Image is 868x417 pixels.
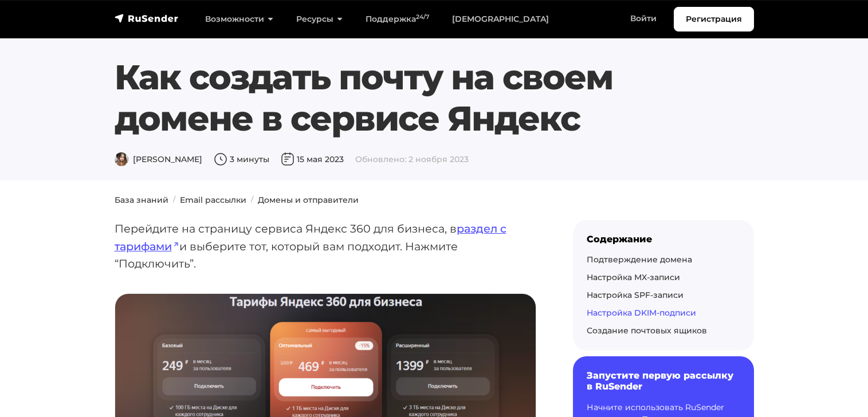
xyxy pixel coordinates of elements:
a: Создание почтовых ящиков [587,325,707,336]
a: Войти [619,7,668,30]
sup: 24/7 [416,13,429,21]
a: Регистрация [674,7,754,32]
span: Обновлено: 2 ноября 2023 [355,154,469,164]
a: База знаний [115,195,168,205]
p: Перейдите на страницу сервиса Яндекс 360 для бизнеса, в и выберите тот, который вам подходит. Наж... [115,220,536,273]
a: Ресурсы [285,7,354,31]
nav: breadcrumb [108,194,761,206]
img: RuSender [115,13,179,24]
span: 15 мая 2023 [281,154,344,164]
span: [PERSON_NAME] [115,154,202,164]
a: Подтверждение домена [587,254,692,265]
a: Поддержка24/7 [354,7,441,31]
a: [DEMOGRAPHIC_DATA] [441,7,560,31]
a: Настройка MX-записи [587,272,680,282]
a: Настройка DKIM-подписи [587,308,696,318]
a: Email рассылки [180,195,246,205]
h6: Запустите первую рассылку в RuSender [587,370,740,392]
img: Время чтения [214,152,227,166]
a: раздел с тарифами [115,222,506,253]
img: Дата публикации [281,152,294,166]
h1: Как создать почту на своем домене в сервисе Яндекс [115,57,754,139]
div: Содержание [587,234,740,245]
a: Настройка SPF-записи [587,290,684,300]
a: Возможности [194,7,285,31]
span: 3 минуты [214,154,269,164]
a: Домены и отправители [258,195,359,205]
